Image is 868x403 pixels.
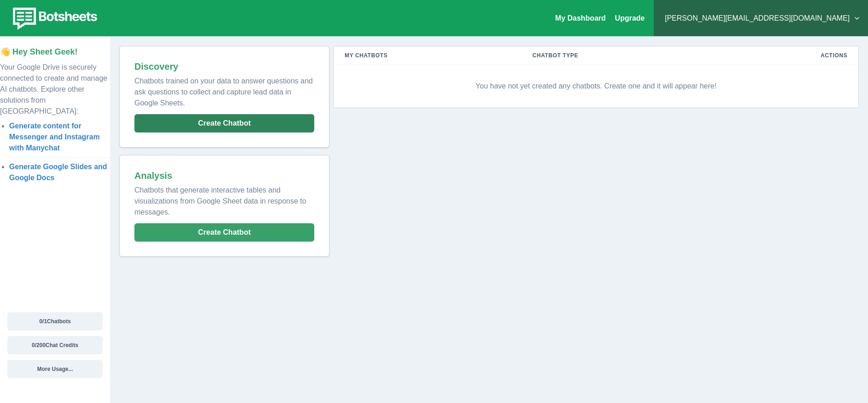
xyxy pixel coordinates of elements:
th: Actions [718,46,858,65]
p: Chatbots trained on your data to answer questions and ask questions to collect and capture lead d... [134,72,314,109]
button: 0/200Chat Credits [7,336,103,354]
p: Chatbots that generate interactive tables and visualizations from Google Sheet data in response t... [134,181,314,218]
a: Generate content for Messenger and Instagram with Manychat [9,122,100,152]
th: My Chatbots [334,46,521,65]
button: 0/1Chatbots [7,312,103,331]
button: More Usage... [7,360,103,378]
a: Generate Google Slides and Google Docs [9,163,107,182]
img: botsheets-logo.png [7,6,100,31]
button: [PERSON_NAME][EMAIL_ADDRESS][DOMAIN_NAME] [661,9,861,28]
button: Create Chatbot [134,223,314,242]
a: My Dashboard [555,14,606,22]
button: Create Chatbot [134,114,314,132]
th: Chatbot Type [522,46,718,65]
p: You have not yet created any chatbots. Create one and it will appear here! [345,72,847,100]
h2: Discovery [134,61,314,72]
h2: Analysis [134,170,314,181]
a: Upgrade [615,14,645,22]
